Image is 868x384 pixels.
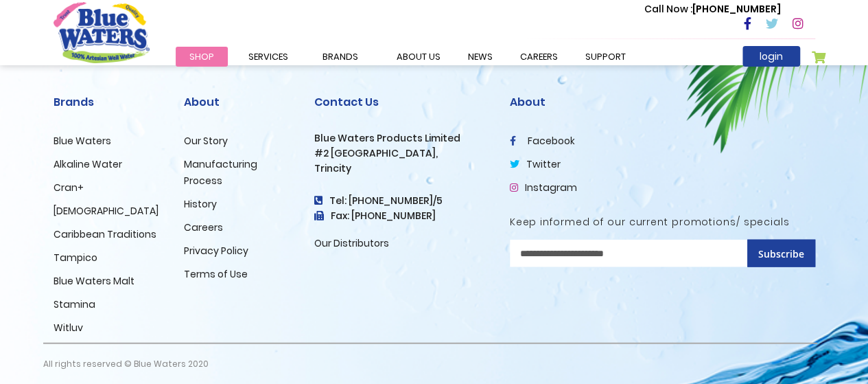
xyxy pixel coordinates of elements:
[189,50,214,63] span: Shop
[383,47,454,67] a: about us
[54,227,156,241] a: Caribbean Traditions
[43,344,209,384] p: All rights reserved © Blue Waters 2020
[510,181,577,194] a: Instagram
[54,204,159,218] a: [DEMOGRAPHIC_DATA]
[248,50,288,63] span: Services
[54,157,122,171] a: Alkaline Water
[184,134,228,148] a: Our Story
[314,163,489,174] h3: Trincity
[54,2,150,63] a: store logo
[644,2,692,16] span: Call Now :
[54,95,163,109] h2: Brands
[184,244,248,258] a: Privacy Policy
[314,148,489,159] h3: #2 [GEOGRAPHIC_DATA],
[644,2,781,16] p: [PHONE_NUMBER]
[510,95,815,109] h2: About
[314,210,489,222] h3: Fax: [PHONE_NUMBER]
[742,46,800,67] a: login
[758,247,804,260] span: Subscribe
[54,321,83,335] a: Witluv
[314,133,489,144] h3: Blue Waters Products Limited
[510,216,815,228] h5: Keep informed of our current promotions/ specials
[747,240,815,267] button: Subscribe
[184,267,248,281] a: Terms of Use
[54,274,134,288] a: Blue Waters Malt
[314,95,489,109] h2: Contact Us
[54,181,84,194] a: Cran+
[184,95,294,109] h2: About
[572,47,640,67] a: support
[184,157,257,188] a: Manufacturing Process
[510,157,561,171] a: twitter
[510,134,575,148] a: facebook
[54,251,97,264] a: Tampico
[184,197,217,211] a: History
[314,195,489,207] h4: Tel: [PHONE_NUMBER]/5
[322,50,358,63] span: Brands
[314,236,389,250] a: Our Distributors
[54,297,95,311] a: Stamina
[506,47,572,67] a: careers
[184,221,223,234] a: Careers
[54,134,111,148] a: Blue Waters
[454,47,506,67] a: News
